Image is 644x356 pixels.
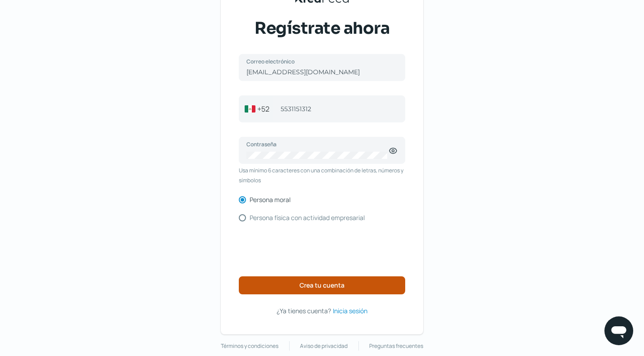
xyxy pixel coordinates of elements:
label: Correo electrónico [246,58,389,65]
button: Crea tu cuenta [239,276,405,294]
a: Términos y condiciones [221,341,278,351]
span: Regístrate ahora [255,17,389,40]
label: Persona física con actividad empresarial [250,215,365,221]
img: chatIcon [610,322,628,340]
span: Crea tu cuenta [300,282,344,288]
a: Preguntas frecuentes [369,341,423,351]
span: ¿Ya tienes cuenta? [277,306,331,315]
label: Contraseña [246,140,389,148]
label: Persona moral [250,197,291,203]
a: Aviso de privacidad [300,341,348,351]
a: Inicia sesión [333,305,367,316]
iframe: reCAPTCHA [254,232,390,267]
span: +52 [257,104,269,114]
span: Usa mínimo 6 caracteres con una combinación de letras, números y símbolos [239,166,405,185]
